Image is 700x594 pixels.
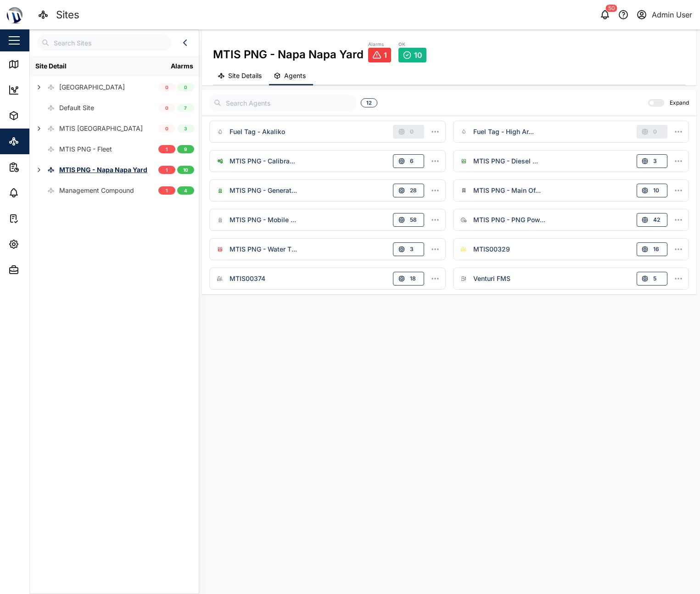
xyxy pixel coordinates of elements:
[384,51,387,59] span: 1
[473,156,538,166] div: MTIS PNG - Diesel ...
[230,244,297,254] div: MTIS PNG - Water T...
[473,185,541,196] div: MTIS PNG - Main Of...
[184,104,187,112] span: 7
[368,48,391,62] a: 1
[184,125,187,132] span: 3
[165,84,168,91] span: 0
[228,73,262,79] span: Site Details
[457,184,543,197] a: MTIS PNG - Main Of...
[24,213,49,224] div: Tasks
[637,272,667,286] button: 5
[653,184,661,197] span: 10
[213,154,297,168] a: MTIS PNG - Calibra...
[24,239,56,249] div: Settings
[637,154,667,168] button: 3
[457,242,512,256] a: MTIS00329
[473,215,545,225] div: MTIS PNG - PNG Pow...
[166,166,168,174] span: 1
[56,7,79,23] div: Sites
[410,213,417,226] span: 58
[653,213,661,226] span: 42
[398,41,426,48] div: OK
[664,99,689,106] label: Expand
[393,272,424,286] button: 18
[393,213,424,227] button: 58
[230,185,297,196] div: MTIS PNG - Generat...
[166,187,168,194] span: 1
[637,213,667,227] button: 42
[457,272,513,286] a: Venturi FMS
[410,243,417,256] span: 3
[653,243,661,256] span: 16
[24,85,65,95] div: Dashboard
[653,272,661,285] span: 5
[368,41,391,48] div: Alarms
[414,51,422,59] span: 10
[410,184,417,197] span: 28
[59,144,112,154] div: MTIS PNG - Fleet
[393,242,424,256] button: 3
[213,40,364,63] div: MTIS PNG - Napa Napa Yard
[230,274,265,284] div: MTIS00374
[59,103,94,113] div: Default Site
[24,59,45,69] div: Map
[457,213,548,227] a: MTIS PNG - PNG Pow...
[24,162,55,172] div: Reports
[37,34,171,51] input: Search Sites
[213,125,287,139] a: Fuel Tag - Akaliko
[637,242,667,256] button: 16
[184,146,187,153] span: 9
[59,185,134,196] div: Management Compound
[230,156,295,166] div: MTIS PNG - Calibra...
[24,265,51,275] div: Admin
[457,154,540,168] a: MTIS PNG - Diesel ...
[171,61,193,71] div: Alarms
[284,73,306,79] span: Agents
[165,104,168,112] span: 0
[393,184,424,197] button: 28
[635,8,693,21] button: Admin User
[473,127,534,137] div: Fuel Tag - High Ar...
[410,272,417,285] span: 18
[366,99,372,107] span: 12
[24,188,52,198] div: Alarms
[213,184,299,197] a: MTIS PNG - Generat...
[24,111,52,121] div: Assets
[457,125,536,139] a: Fuel Tag - High Ar...
[230,127,285,137] div: Fuel Tag - Akaliko
[606,5,617,12] div: 50
[230,215,296,225] div: MTIS PNG - Mobile ...
[473,274,510,284] div: Venturi FMS
[165,125,168,132] span: 0
[59,165,147,175] div: MTIS PNG - Napa Napa Yard
[166,146,168,153] span: 1
[213,242,299,256] a: MTIS PNG - Water T...
[24,136,46,146] div: Sites
[410,155,417,168] span: 6
[209,95,356,111] input: Search Agents
[59,123,143,134] div: MTIS [GEOGRAPHIC_DATA]
[213,213,298,227] a: MTIS PNG - Mobile ...
[473,244,510,254] div: MTIS00329
[652,9,692,21] div: Admin User
[653,155,661,168] span: 3
[637,184,667,197] button: 10
[184,84,187,91] span: 0
[183,166,189,174] span: 10
[5,5,25,25] img: Main Logo
[213,272,268,286] a: MTIS00374
[59,82,125,92] div: [GEOGRAPHIC_DATA]
[35,61,160,71] div: Site Detail
[184,187,187,194] span: 4
[393,154,424,168] button: 6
